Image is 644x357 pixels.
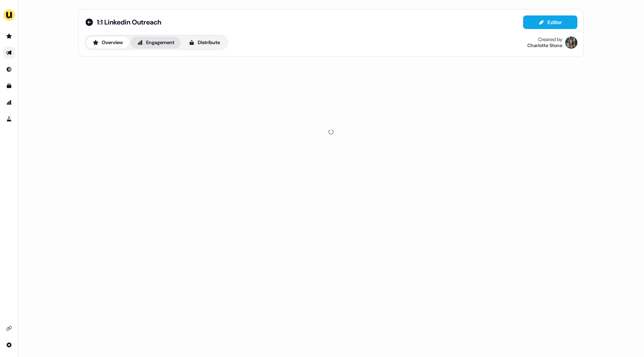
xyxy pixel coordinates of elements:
button: Engagement [131,37,181,49]
button: Distribute [182,37,226,49]
span: 1:1 Linkedin Outreach [97,18,161,27]
img: Charlotte [565,37,577,49]
button: Editor [523,15,577,29]
div: Charlotte Stone [527,43,562,49]
a: Go to templates [3,80,15,92]
button: Overview [86,37,129,49]
a: Editor [523,19,577,27]
a: Go to attribution [3,97,15,109]
a: Go to Inbound [3,63,15,75]
div: Created by [538,37,562,43]
a: Go to integrations [3,322,15,334]
a: Go to integrations [3,339,15,351]
a: Go to outbound experience [3,47,15,59]
a: Go to experiments [3,113,15,125]
a: Go to prospects [3,30,15,42]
